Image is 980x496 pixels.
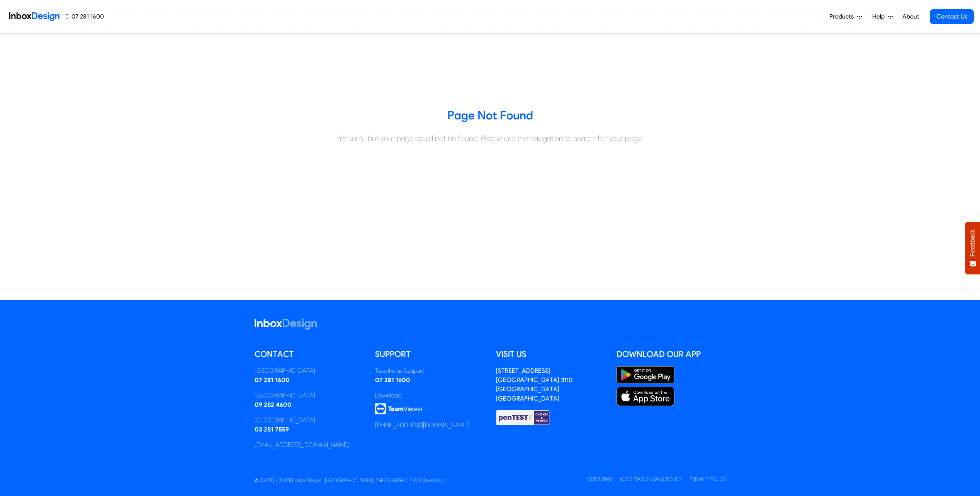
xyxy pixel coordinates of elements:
a: 09 282 4600 [255,401,292,408]
h5: Visit us [496,348,605,360]
a: Our Terms [587,476,612,482]
a: Checked & Verified by penTEST [496,413,550,420]
div: [GEOGRAPHIC_DATA] [255,391,364,400]
span: Help [872,12,888,21]
img: Checked & Verified by penTEST [496,409,550,426]
a: Contact Us [930,9,974,24]
span: © [DATE] - [DATE] Inbox Design | [GEOGRAPHIC_DATA], [GEOGRAPHIC_DATA] | web89 | [255,477,444,483]
a: Help [869,9,896,24]
a: [STREET_ADDRESS][GEOGRAPHIC_DATA] 3110[GEOGRAPHIC_DATA][GEOGRAPHIC_DATA] [496,367,572,402]
h5: Contact [255,348,364,360]
a: [EMAIL_ADDRESS][DOMAIN_NAME] [255,441,349,448]
img: logo_inboxdesign_white.svg [255,319,317,330]
a: [EMAIL_ADDRESS][DOMAIN_NAME] [375,421,469,429]
a: About [900,9,921,24]
a: Privacy Policy [690,476,726,482]
div: [GEOGRAPHIC_DATA] [255,366,364,375]
div: [GEOGRAPHIC_DATA] [255,416,364,425]
div: Telephone Support [375,366,484,375]
a: 07 281 1600 [255,376,290,384]
h5: Support [375,348,484,360]
a: 03 281 7559 [255,426,289,433]
div: I'm sorry, but your page could not be found. Please use the navigation to search for your page. [249,132,732,144]
a: Products [826,9,865,24]
img: Apple App Store [617,387,674,406]
h5: Download our App [617,348,726,360]
address: [STREET_ADDRESS] [GEOGRAPHIC_DATA] 3110 [GEOGRAPHIC_DATA] [GEOGRAPHIC_DATA] [496,367,572,402]
button: Feedback - Show survey [965,222,980,274]
img: logo_teamviewer.svg [375,403,423,414]
span: Products [829,12,857,21]
a: 07 281 1600 [375,376,410,384]
a: Acceptable Usage Policy [620,476,682,482]
h3: Page Not Found [249,108,732,123]
span: Feedback [969,229,976,256]
div: Download [375,391,484,400]
img: Google Play Store [617,366,674,384]
a: 07 281 1600 [66,12,104,21]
